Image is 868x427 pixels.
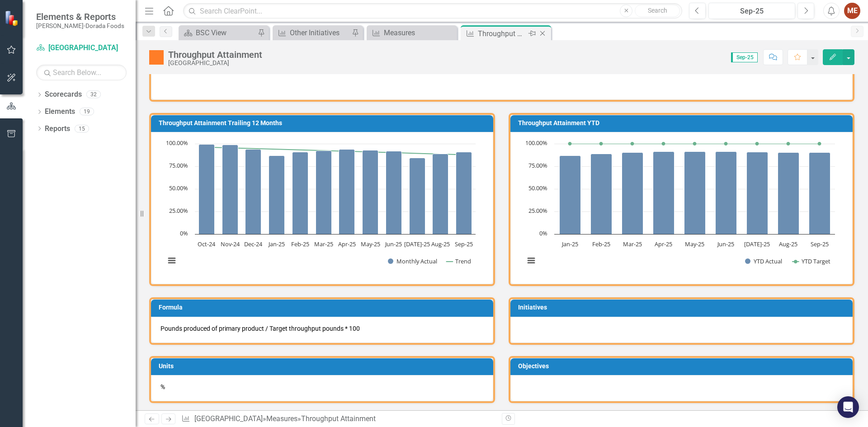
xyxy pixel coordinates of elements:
h3: Throughput Attainment Trailing 12 Months [159,120,489,127]
path: Feb-25, 90.58066267. Monthly Actual. [292,152,308,235]
text: 75.00% [169,161,188,169]
a: Measures [266,414,297,423]
text: May-25 [685,240,704,248]
a: Scorecards [45,89,82,100]
button: Search [635,5,680,17]
text: Aug-25 [779,240,797,248]
div: Open Intercom Messenger [837,396,859,418]
button: Show Monthly Actual [388,257,437,265]
path: Sep-25, 90.38108464. YTD Actual. [809,153,830,235]
span: Elements & Reports [36,11,124,22]
text: 25.00% [528,206,547,215]
input: Search Below... [36,65,127,80]
path: Mar-25, 92.40701399. Monthly Actual. [316,151,332,235]
h3: Formula [159,304,489,311]
text: Aug-25 [431,240,450,248]
div: [GEOGRAPHIC_DATA] [168,60,262,66]
path: May-25, 91.37703724. YTD Actual. [684,152,706,235]
path: Aug-25, 90.36017859. YTD Actual. [778,153,799,235]
text: May-25 [361,240,380,248]
path: Jun-25, 91.80080085. Monthly Actual. [386,151,402,235]
path: Jan-25, 86.88587732. Monthly Actual. [269,156,285,235]
path: May-25, 92.84679051. Monthly Actual. [363,150,378,235]
div: » » [181,414,495,424]
div: 32 [86,91,101,99]
a: Measures [369,27,455,38]
div: Throughput Attainment [478,28,526,39]
path: Sep-25, 90.53020968. Monthly Actual. [456,152,472,235]
input: Search ClearPoint... [183,3,682,19]
div: 15 [75,125,89,132]
span: Sep-25 [731,52,758,62]
path: Nov-24, 98.86533538. Monthly Actual. [222,145,238,235]
text: [DATE]-25 [744,240,770,248]
text: Mar-25 [623,240,642,248]
a: Reports [45,124,70,134]
small: [PERSON_NAME]-Dorada Foods [36,22,124,29]
g: Monthly Actual, series 1 of 2. Bar series with 12 bars. [199,145,472,235]
a: [GEOGRAPHIC_DATA] [36,43,127,53]
text: 0% [539,229,547,237]
span: Search [648,7,667,14]
div: Throughput Attainment [168,50,262,60]
path: Mar-25, 90.26596789. YTD Actual. [622,153,643,235]
path: May-25, 100. YTD Target. [693,142,697,145]
path: Jan-25, 86.88587732. YTD Actual. [560,156,581,235]
text: 50.00% [169,184,188,192]
text: Mar-25 [314,240,333,248]
button: View chart menu, Chart [165,254,178,267]
text: Dec-24 [244,240,263,248]
svg: Interactive chart [160,139,480,275]
div: BSC View [196,27,255,38]
text: 100.00% [166,139,188,147]
path: Jun-25, 91.46026807. YTD Actual. [716,152,737,235]
div: 19 [80,108,94,116]
text: [DATE]-25 [404,240,430,248]
button: Sep-25 [708,3,795,19]
h3: Units [159,363,489,370]
text: Oct-24 [198,240,216,248]
g: YTD Target, series 2 of 2. Line with 9 data points. [568,142,821,145]
div: Sep-25 [712,6,792,17]
text: 0% [180,229,188,237]
span: % [160,383,165,390]
text: Apr-25 [338,240,356,248]
text: Jan-25 [561,240,578,248]
text: 50.00% [528,184,547,192]
path: Aug-25, 100. YTD Target. [787,142,790,145]
div: Measures [384,27,455,38]
button: ME [844,3,860,19]
text: 100.00% [525,139,547,147]
span: Pounds produced of primary product / Target throughput pounds * 100 [160,325,360,332]
text: Feb-25 [592,240,610,248]
path: Dec-24, 93.53628805. Monthly Actual. [245,150,261,235]
text: Jun-25 [384,240,402,248]
path: Apr-25, 91.03522853. YTD Actual. [653,152,675,235]
path: Jul-25, 100. YTD Target. [755,142,759,145]
path: Feb-25, 88.81812283. YTD Actual. [591,154,612,235]
path: Jan-25, 100. YTD Target. [568,142,572,145]
text: 25.00% [169,206,188,215]
text: 75.00% [528,161,547,169]
a: Elements [45,107,75,117]
button: Show Trend [446,257,471,265]
div: Throughput Attainment [301,414,376,423]
img: ClearPoint Strategy [4,9,21,27]
text: Jun-25 [717,240,734,248]
button: View chart menu, Chart [525,254,538,267]
path: Oct-24, 99.33033523. Monthly Actual. [199,145,215,235]
div: Chart. Highcharts interactive chart. [520,139,843,275]
h3: Initiatives [518,304,848,311]
text: Feb-25 [291,240,309,248]
path: Jun-25, 100. YTD Target. [724,142,728,145]
img: Warning [149,50,164,65]
a: Other Initiatives [275,27,349,38]
text: Nov-24 [221,240,240,248]
h3: Throughput Attainment YTD [518,120,848,127]
text: Sep-25 [811,240,829,248]
path: Apr-25, 93.53601425. Monthly Actual. [339,150,355,235]
div: Chart. Highcharts interactive chart. [160,139,484,275]
svg: Interactive chart [520,139,840,275]
path: Mar-25, 100. YTD Target. [631,142,634,145]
